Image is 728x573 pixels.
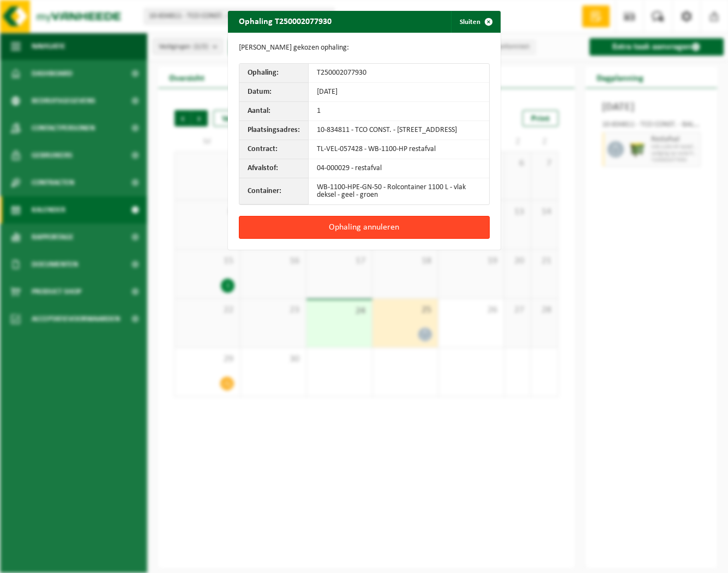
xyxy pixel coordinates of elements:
[309,64,489,83] td: T250002077930
[239,159,309,178] th: Afvalstof:
[239,44,490,52] p: [PERSON_NAME] gekozen ophaling:
[239,83,309,102] th: Datum:
[239,178,309,204] th: Container:
[309,83,489,102] td: [DATE]
[228,11,342,32] h2: Ophaling T250002077930
[239,64,309,83] th: Ophaling:
[239,102,309,121] th: Aantal:
[309,121,489,140] td: 10-834811 - TCO CONST. - [STREET_ADDRESS]
[309,178,489,204] td: WB-1100-HPE-GN-50 - Rolcontainer 1100 L - vlak deksel - geel - groen
[239,121,309,140] th: Plaatsingsadres:
[239,140,309,159] th: Contract:
[451,11,500,33] button: Sluiten
[309,140,489,159] td: TL-VEL-057428 - WB-1100-HP restafval
[309,159,489,178] td: 04-000029 - restafval
[309,102,489,121] td: 1
[239,216,490,239] button: Ophaling annuleren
